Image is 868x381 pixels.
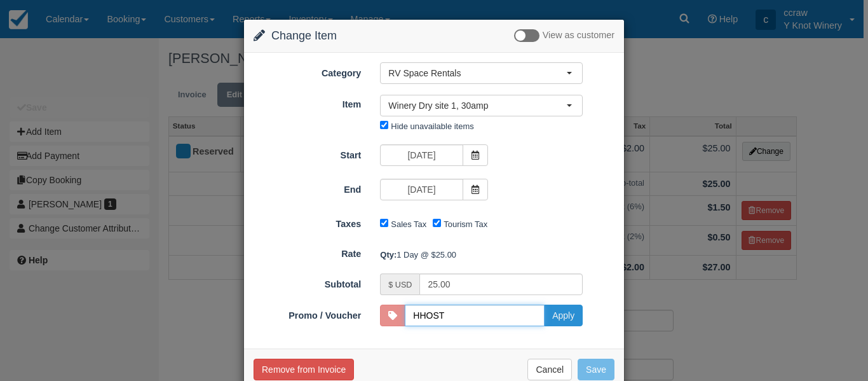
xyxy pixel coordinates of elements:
button: Winery Dry site 1, 30amp [380,95,583,116]
label: Subtotal [244,274,370,291]
label: Rate [244,243,370,261]
label: Tourism Tax [444,219,487,229]
span: Winery Dry site 1, 30amp [388,99,566,112]
span: View as customer [543,31,614,41]
strong: Qty [380,250,397,260]
label: Item [244,94,370,111]
button: Cancel [527,359,572,380]
button: Save [578,359,614,380]
label: Category [244,62,370,80]
label: Promo / Voucher [244,305,370,322]
label: Taxes [244,213,370,231]
small: $ USD [388,281,412,289]
div: 1 Day @ $25.00 [370,244,624,265]
button: Apply [544,305,583,326]
label: Sales Tax [391,219,426,229]
label: End [244,179,370,197]
label: Hide unavailable items [391,121,473,131]
button: Remove from Invoice [254,359,354,380]
button: RV Space Rentals [380,62,583,84]
span: Change Item [271,29,337,42]
span: RV Space Rentals [388,67,566,80]
label: Start [244,144,370,162]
